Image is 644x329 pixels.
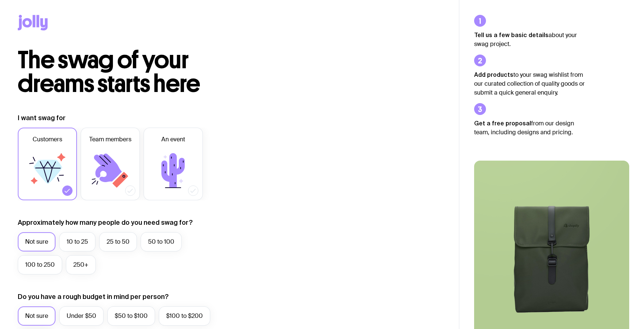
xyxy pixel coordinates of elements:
[161,135,185,144] span: An event
[474,32,549,38] strong: Tell us a few basic details
[59,306,104,326] label: Under $50
[474,30,585,49] p: about your swag project.
[18,45,200,98] span: The swag of your dreams starts here
[159,306,210,326] label: $100 to $200
[89,135,131,144] span: Team members
[18,306,56,326] label: Not sure
[474,70,585,97] p: to your swag wishlist from our curated collection of quality goods or submit a quick general enqu...
[18,113,66,122] label: I want swag for
[107,306,155,326] label: $50 to $100
[18,218,193,227] label: Approximately how many people do you need swag for?
[474,71,513,78] strong: Add products
[99,232,137,251] label: 25 to 50
[18,232,56,251] label: Not sure
[18,255,62,274] label: 100 to 250
[33,135,62,144] span: Customers
[66,255,96,274] label: 250+
[474,119,585,137] p: from our design team, including designs and pricing.
[59,232,95,251] label: 10 to 25
[474,120,531,126] strong: Get a free proposal
[18,292,169,301] label: Do you have a rough budget in mind per person?
[141,232,182,251] label: 50 to 100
